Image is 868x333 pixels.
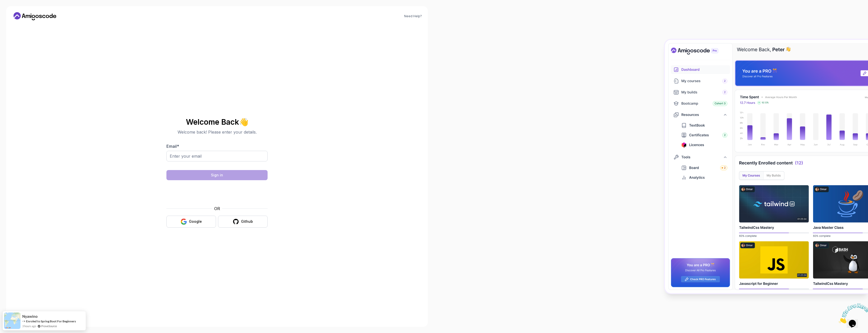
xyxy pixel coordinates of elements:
[26,319,76,323] a: Enroled to Spring Boot For Beginners
[166,170,268,180] button: Sign in
[22,324,36,328] span: 3 hours ago
[166,151,268,161] input: Enter your email
[211,173,223,178] div: Sign in
[166,144,179,149] label: Email *
[179,183,255,202] iframe: Widget mit Kontrollkästchen für die hCaptcha-Sicherheitsabfrage
[665,40,868,293] img: Amigoscode Dashboard
[214,206,220,212] p: OR
[241,219,253,224] div: Github
[189,219,202,224] div: Google
[41,324,57,328] a: ProveSource
[404,14,422,18] a: Need Help?
[166,216,216,228] button: Google
[239,118,248,126] span: 👋
[166,118,268,126] h2: Welcome Back
[22,314,38,319] span: Nyawino
[2,2,33,22] img: Chat attention grabber
[22,319,26,323] span: ->
[4,312,20,329] img: provesource social proof notification image
[12,12,58,20] a: Home link
[166,129,268,135] p: Welcome back! Please enter your details.
[218,216,268,228] button: Github
[837,301,868,325] iframe: chat widget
